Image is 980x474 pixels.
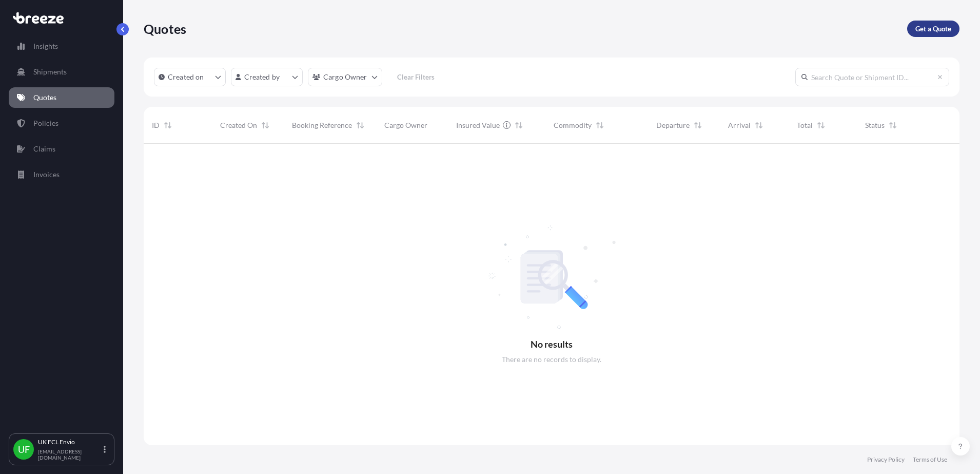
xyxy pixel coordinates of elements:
[9,36,114,56] a: Insights
[656,120,690,130] span: Departure
[915,24,951,34] p: Get a Quote
[867,456,905,464] a: Privacy Policy
[397,72,435,82] p: Clear Filters
[33,92,56,103] p: Quotes
[259,119,271,131] button: Sort
[231,68,303,86] button: createdBy Filter options
[728,120,751,130] span: Arrival
[152,120,160,130] span: ID
[18,444,30,454] span: UF
[797,120,813,130] span: Total
[9,139,114,159] a: Claims
[162,119,174,131] button: Sort
[33,41,58,51] p: Insights
[907,21,959,37] a: Get a Quote
[384,120,427,130] span: Cargo Owner
[795,68,949,86] input: Search Quote or Shipment ID...
[244,72,280,82] p: Created by
[292,120,352,130] span: Booking Reference
[38,438,102,446] p: UK FCL Envio
[168,72,204,82] p: Created on
[9,164,114,185] a: Invoices
[308,68,382,86] button: cargoOwner Filter options
[753,119,765,131] button: Sort
[554,120,592,130] span: Commodity
[887,119,899,131] button: Sort
[865,120,885,130] span: Status
[220,120,257,130] span: Created On
[913,456,947,464] a: Terms of Use
[144,21,186,37] p: Quotes
[387,69,445,85] button: Clear Filters
[9,62,114,82] a: Shipments
[815,119,827,131] button: Sort
[33,118,58,128] p: Policies
[33,169,60,180] p: Invoices
[354,119,366,131] button: Sort
[33,67,67,77] p: Shipments
[594,119,606,131] button: Sort
[9,113,114,134] a: Policies
[456,120,500,130] span: Insured Value
[154,68,226,86] button: createdOn Filter options
[9,87,114,108] a: Quotes
[38,448,102,461] p: [EMAIL_ADDRESS][DOMAIN_NAME]
[513,119,525,131] button: Sort
[33,144,55,154] p: Claims
[692,119,704,131] button: Sort
[323,72,367,82] p: Cargo Owner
